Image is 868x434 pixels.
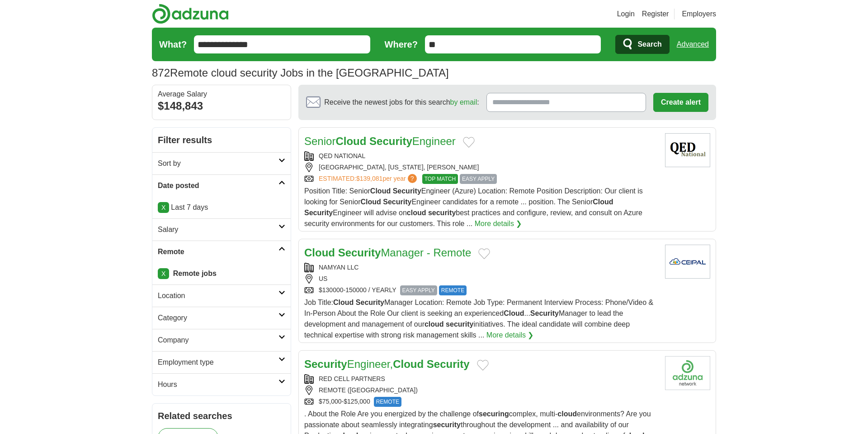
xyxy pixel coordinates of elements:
[478,248,490,259] button: Add to favorite jobs
[653,93,708,112] button: Create alert
[319,152,365,159] a: QED NATIONAL
[557,410,577,418] strong: cloud
[158,290,278,301] h2: Location
[324,97,479,108] span: Receive the newest jobs for this search :
[158,268,169,279] a: X
[477,360,489,371] button: Add to favorite jobs
[450,98,477,106] a: by email
[152,285,291,307] a: Location
[152,373,291,395] a: Hours
[486,330,534,341] a: More details ❯
[383,198,411,206] strong: Security
[159,38,187,51] label: What?
[374,397,401,407] span: REMOTE
[400,285,437,295] span: EASY APPLY
[152,351,291,373] a: Employment type
[304,285,658,295] div: $130000-150000 / YEARLY
[158,180,278,191] h2: Date posted
[460,174,497,184] span: EASY APPLY
[304,374,658,384] div: RED CELL PARTNERS
[665,245,710,279] img: Company logo
[158,158,278,169] h2: Sort by
[393,358,424,370] strong: Cloud
[173,270,217,277] strong: Remote jobs
[158,313,278,323] h2: Category
[593,198,613,206] strong: Cloud
[152,307,291,329] a: Category
[158,224,278,235] h2: Salary
[439,285,467,295] span: REMOTE
[304,397,658,407] div: $75,000-$125,000
[304,358,347,370] strong: Security
[158,335,278,346] h2: Company
[304,263,658,272] div: NAMYAN LLC
[158,246,278,257] h2: Remote
[152,241,291,263] a: Remote
[158,91,285,98] div: Average Salary
[158,98,285,114] div: $148,843
[304,163,658,172] div: [GEOGRAPHIC_DATA], [US_STATE], [PERSON_NAME]
[393,187,421,195] strong: Security
[427,358,470,370] strong: Security
[152,67,449,79] h1: Remote cloud security Jobs in the [GEOGRAPHIC_DATA]
[385,38,418,51] label: Where?
[356,299,384,306] strong: Security
[152,218,291,241] a: Salary
[446,320,473,328] strong: security
[152,174,291,197] a: Date posted
[370,187,391,195] strong: Cloud
[637,35,661,53] span: Search
[152,65,170,81] span: 872
[677,35,709,53] a: Advanced
[304,299,653,339] span: Job Title: Manager Location: Remote Job Type: Permanent Interview Process: Phone/Video & In-Perso...
[642,9,669,19] a: Register
[158,357,278,368] h2: Employment type
[425,320,444,328] strong: cloud
[304,358,470,370] a: SecurityEngineer,Cloud Security
[408,174,417,183] span: ?
[158,379,278,390] h2: Hours
[158,202,169,213] a: X
[504,309,524,317] strong: Cloud
[152,329,291,351] a: Company
[338,246,381,259] strong: Security
[152,128,291,152] h2: Filter results
[369,135,412,147] strong: Security
[665,356,710,390] img: Company logo
[335,135,366,147] strong: Cloud
[333,299,354,306] strong: Cloud
[158,202,285,213] p: Last 7 days
[530,309,559,317] strong: Security
[356,175,382,182] span: $139,081
[304,274,658,284] div: US
[617,9,635,19] a: Login
[152,4,229,24] img: Adzuna logo
[615,35,669,54] button: Search
[304,135,456,147] a: SeniorCloud SecurityEngineer
[682,9,716,19] a: Employers
[304,187,643,227] span: Position Title: Senior Engineer (Azure) Location: Remote Position Description: Our client is look...
[407,209,426,217] strong: cloud
[475,218,522,229] a: More details ❯
[304,246,471,259] a: Cloud SecurityManager - Remote
[463,137,475,148] button: Add to favorite jobs
[422,174,458,184] span: TOP MATCH
[158,409,285,423] h2: Related searches
[361,198,381,206] strong: Cloud
[304,209,333,217] strong: Security
[479,410,509,418] strong: securing
[304,246,335,259] strong: Cloud
[304,386,658,395] div: REMOTE ([GEOGRAPHIC_DATA])
[152,152,291,174] a: Sort by
[433,421,461,429] strong: security
[319,174,419,184] a: ESTIMATED:$139,081per year?
[665,133,710,167] img: QED National logo
[428,209,456,217] strong: security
